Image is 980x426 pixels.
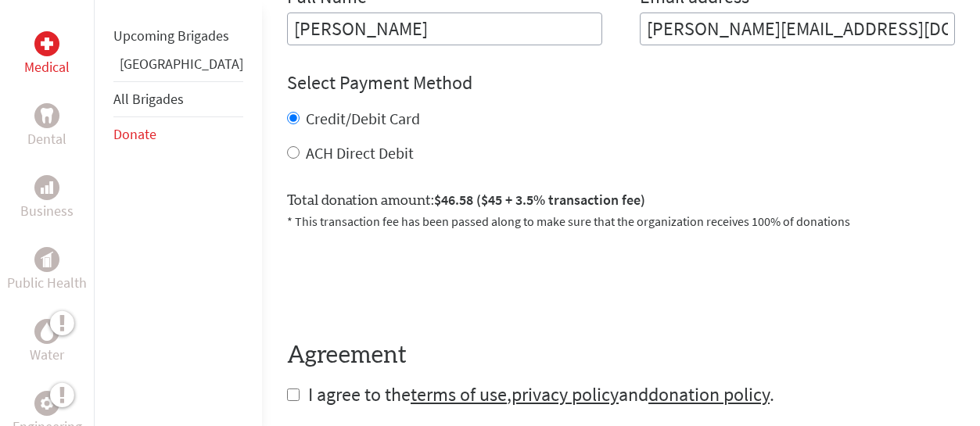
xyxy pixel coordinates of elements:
[30,344,64,366] p: Water
[287,13,602,45] input: Enter Full Name
[648,382,770,406] a: donation policy
[411,382,507,406] a: terms of use
[287,249,525,310] iframe: reCAPTCHA
[512,382,619,406] a: privacy policy
[113,53,243,81] li: Panama
[306,109,420,128] label: Credit/Debit Card
[20,200,74,222] p: Business
[7,272,87,294] p: Public Health
[113,90,184,108] a: All Brigades
[41,397,53,410] img: Engineering
[30,319,64,366] a: WaterWater
[287,342,955,370] h4: Agreement
[27,128,66,150] p: Dental
[287,189,645,212] label: Total donation amount:
[113,27,229,45] a: Upcoming Brigades
[41,322,53,340] img: Water
[640,13,955,45] input: Your Email
[7,247,87,294] a: Public HealthPublic Health
[306,143,414,163] label: ACH Direct Debit
[41,181,53,194] img: Business
[34,319,59,344] div: Water
[24,56,70,78] p: Medical
[34,391,59,416] div: Engineering
[308,382,774,406] span: I agree to the , and .
[120,55,243,73] a: [GEOGRAPHIC_DATA]
[34,103,59,128] div: Dental
[434,191,645,209] span: $46.58 ($45 + 3.5% transaction fee)
[27,103,66,150] a: DentalDental
[20,175,74,222] a: BusinessBusiness
[113,117,243,152] li: Donate
[41,38,53,50] img: Medical
[34,247,59,272] div: Public Health
[113,19,243,53] li: Upcoming Brigades
[41,252,53,267] img: Public Health
[34,31,59,56] div: Medical
[287,70,955,95] h4: Select Payment Method
[41,108,53,123] img: Dental
[287,212,955,231] p: * This transaction fee has been passed along to make sure that the organization receives 100% of ...
[34,175,59,200] div: Business
[113,125,156,143] a: Donate
[24,31,70,78] a: MedicalMedical
[113,81,243,117] li: All Brigades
